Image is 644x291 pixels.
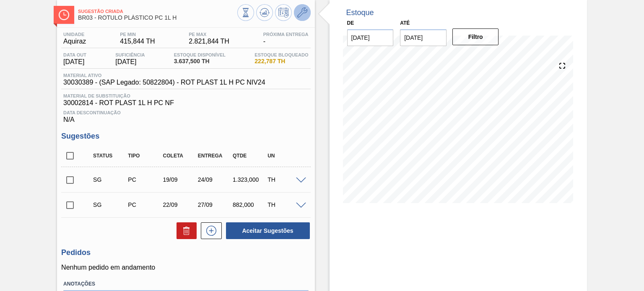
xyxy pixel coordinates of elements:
span: Material ativo [63,73,265,78]
span: 222,787 TH [254,58,308,64]
div: TH [265,201,304,208]
span: PE MIN [120,32,155,37]
img: Ícone [59,10,69,20]
div: 19/09/2025 [161,176,199,183]
div: Pedido de Compra [126,176,164,183]
div: Qtde [231,153,269,159]
input: dd/mm/yyyy [347,29,394,46]
span: BR03 - RÓTULO PLÁSTICO PC 1L H [78,15,237,21]
button: Ir ao Master Data / Geral [294,4,311,21]
span: 3.637,500 TH [174,58,226,64]
span: 30002814 - ROT PLAST 1L H PC NF [63,99,308,107]
h3: Sugestões [61,132,310,141]
div: Tipo [126,153,164,159]
div: 24/09/2025 [196,176,234,183]
div: 27/09/2025 [196,201,234,208]
div: TH [265,176,304,183]
span: PE MAX [189,32,229,37]
span: Suficiência [115,52,145,57]
div: Estoque [346,8,374,17]
div: 22/09/2025 [161,201,199,208]
span: Aquiraz [63,38,86,45]
div: Aceitar Sugestões [222,221,311,240]
div: Coleta [161,153,199,159]
button: Aceitar Sugestões [226,222,310,239]
label: Anotações [63,278,308,290]
span: Material de Substituição [63,93,308,98]
input: dd/mm/yyyy [400,29,447,46]
div: Excluir Sugestões [172,222,197,239]
button: Programar Estoque [275,4,292,21]
span: Data Descontinuação [63,110,308,115]
span: [DATE] [63,58,86,66]
div: Nova sugestão [197,222,222,239]
span: Sugestão Criada [78,9,237,14]
h3: Pedidos [61,248,310,257]
span: 30030389 - (SAP Legado: 50822804) - ROT PLAST 1L H PC NIV24 [63,79,265,86]
button: Visão Geral dos Estoques [237,4,254,21]
div: 882,000 [231,201,269,208]
span: Estoque Bloqueado [254,52,308,57]
span: Próxima Entrega [263,32,309,37]
span: [DATE] [115,58,145,66]
button: Atualizar Gráfico [256,4,273,21]
div: 1.323,000 [231,176,269,183]
div: N/A [61,107,310,124]
label: De [347,20,354,26]
p: Nenhum pedido em andamento [61,264,310,271]
button: Filtro [452,28,499,45]
div: UN [265,153,304,159]
div: Sugestão Criada [91,201,129,208]
div: Sugestão Criada [91,176,129,183]
div: Pedido de Compra [126,201,164,208]
span: Data out [63,52,86,57]
span: 2.821,844 TH [189,38,229,45]
div: Entrega [196,153,234,159]
div: Status [91,153,129,159]
span: Unidade [63,32,86,37]
span: Estoque Disponível [174,52,226,57]
div: - [261,32,311,45]
span: 415,844 TH [120,38,155,45]
label: Até [400,20,410,26]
